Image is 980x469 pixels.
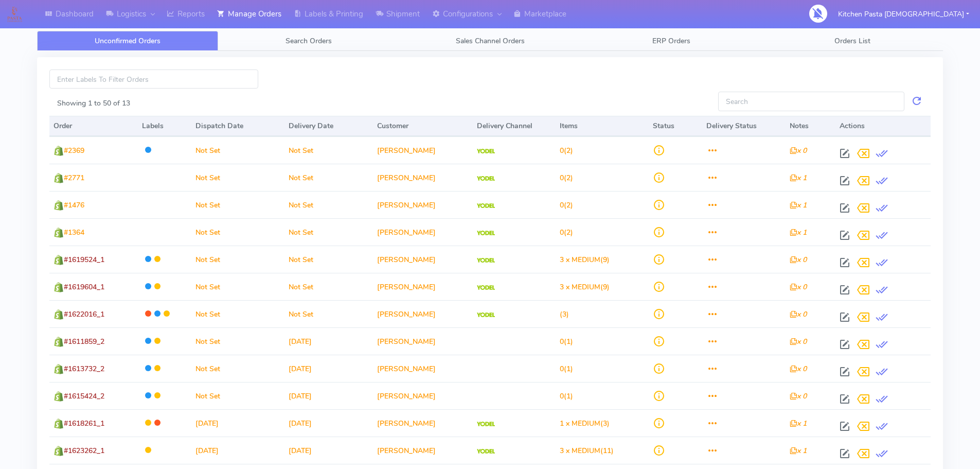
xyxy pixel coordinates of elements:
[373,437,473,464] td: [PERSON_NAME]
[473,116,556,136] th: Delivery Channel
[64,364,104,374] span: #1613732_2
[284,191,373,218] td: Not Set
[835,116,931,136] th: Actions
[284,164,373,191] td: Not Set
[373,191,473,218] td: [PERSON_NAME]
[560,146,573,155] span: (2)
[477,203,495,209] img: Yodel
[790,173,807,183] i: x 1
[477,285,495,290] img: Yodel
[191,246,284,273] td: Not Set
[284,327,373,355] td: [DATE]
[64,446,104,456] span: #1623262_1
[284,116,373,136] th: Delivery Date
[284,382,373,409] td: [DATE]
[191,300,284,327] td: Not Set
[49,116,138,136] th: Order
[834,36,870,46] span: Orders List
[790,282,807,292] i: x 0
[790,391,807,401] i: x 0
[560,364,573,374] span: (1)
[64,228,84,237] span: #1364
[373,116,473,136] th: Customer
[373,300,473,327] td: [PERSON_NAME]
[284,246,373,273] td: Not Set
[790,419,807,428] i: x 1
[284,409,373,437] td: [DATE]
[373,327,473,355] td: [PERSON_NAME]
[37,31,943,51] ul: Tabs
[560,419,600,428] span: 1 x MEDIUM
[284,300,373,327] td: Not Set
[284,218,373,246] td: Not Set
[64,391,104,401] span: #1615424_2
[790,255,807,265] i: x 0
[560,446,614,456] span: (11)
[560,228,573,237] span: (2)
[477,176,495,181] img: Yodel
[286,36,332,46] span: Search Orders
[284,136,373,164] td: Not Set
[560,337,573,346] span: (1)
[702,116,785,136] th: Delivery Status
[560,337,564,346] span: 0
[560,146,564,155] span: 0
[790,200,807,210] i: x 1
[560,364,564,374] span: 0
[786,116,835,136] th: Notes
[191,273,284,300] td: Not Set
[191,409,284,437] td: [DATE]
[64,146,84,155] span: #2369
[64,282,104,292] span: #1619604_1
[560,391,573,401] span: (1)
[560,173,573,183] span: (2)
[456,36,525,46] span: Sales Channel Orders
[64,255,104,265] span: #1619524_1
[373,164,473,191] td: [PERSON_NAME]
[373,136,473,164] td: [PERSON_NAME]
[284,355,373,382] td: [DATE]
[560,391,564,401] span: 0
[560,282,610,292] span: (9)
[649,116,703,136] th: Status
[477,231,495,236] img: Yodel
[790,146,807,155] i: x 0
[790,228,807,237] i: x 1
[191,164,284,191] td: Not Set
[560,255,600,265] span: 3 x MEDIUM
[477,449,495,454] img: Yodel
[560,173,564,183] span: 0
[477,258,495,263] img: Yodel
[373,409,473,437] td: [PERSON_NAME]
[49,70,258,89] input: Enter Labels To Filter Orders
[191,355,284,382] td: Not Set
[373,218,473,246] td: [PERSON_NAME]
[138,116,192,136] th: Labels
[373,246,473,273] td: [PERSON_NAME]
[477,312,495,318] img: Yodel
[477,149,495,154] img: Yodel
[373,355,473,382] td: [PERSON_NAME]
[560,446,600,456] span: 3 x MEDIUM
[477,422,495,427] img: Yodel
[560,309,569,319] span: (3)
[560,200,573,210] span: (2)
[64,419,104,428] span: #1618261_1
[284,437,373,464] td: [DATE]
[95,36,161,46] span: Unconfirmed Orders
[560,419,610,428] span: (3)
[191,218,284,246] td: Not Set
[560,255,610,265] span: (9)
[64,309,104,319] span: #1622016_1
[191,382,284,409] td: Not Set
[560,200,564,210] span: 0
[373,382,473,409] td: [PERSON_NAME]
[191,116,284,136] th: Dispatch Date
[790,446,807,456] i: x 1
[191,136,284,164] td: Not Set
[830,4,977,25] button: Kitchen Pasta [DEMOGRAPHIC_DATA]
[790,309,807,319] i: x 0
[790,364,807,374] i: x 0
[652,36,690,46] span: ERP Orders
[64,173,84,183] span: #2771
